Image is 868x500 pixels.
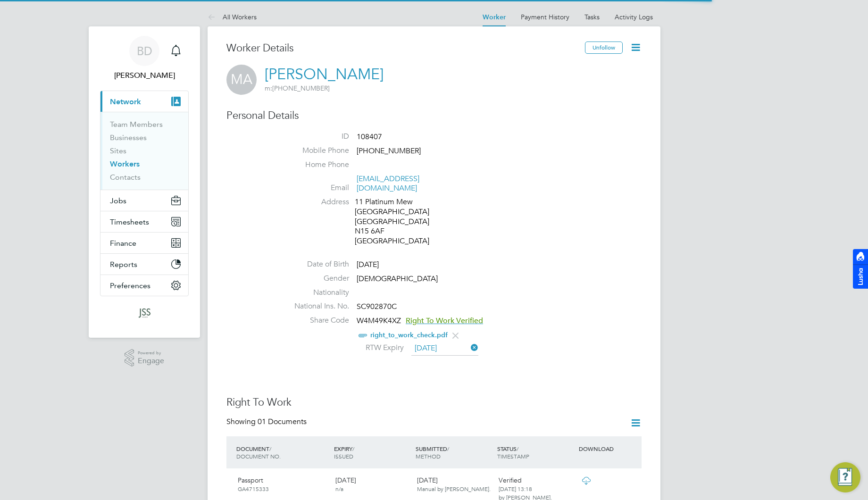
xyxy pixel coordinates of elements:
label: National Ins. No. [283,301,349,311]
a: [EMAIL_ADDRESS][DOMAIN_NAME] [357,174,419,193]
h3: Right To Work [226,396,642,409]
div: [DATE] [413,472,495,497]
span: 108407 [357,132,382,142]
span: SC902870C [357,302,397,312]
div: STATUS [495,440,576,465]
label: Email [283,183,349,193]
span: Powered by [138,349,164,357]
span: / [269,445,271,452]
a: [PERSON_NAME] [265,65,384,83]
span: W4M49K4XZ [357,316,401,325]
span: / [352,445,354,452]
span: [PHONE_NUMBER] [265,84,330,92]
label: Home Phone [283,160,349,170]
button: Network [100,91,188,112]
button: Preferences [100,275,188,296]
a: All Workers [208,13,257,21]
a: Tasks [584,13,600,21]
span: / [517,445,518,452]
span: Ben Densham [100,70,189,81]
span: [DEMOGRAPHIC_DATA] [357,274,438,283]
button: Unfollow [585,42,623,54]
span: Timesheets [110,217,149,226]
span: n/a [335,485,343,492]
img: jss-search-logo-retina.png [136,306,153,321]
label: RTW Expiry [357,343,404,353]
label: Gender [283,274,349,283]
a: Payment History [521,13,569,21]
div: EXPIRY [332,440,413,465]
label: Nationality [283,288,349,298]
div: DOCUMENT [234,440,332,465]
span: METHOD [416,452,441,460]
button: Reports [100,254,188,275]
label: ID [283,132,349,142]
button: Finance [100,233,188,253]
a: Contacts [110,173,141,182]
div: Showing [226,417,309,427]
span: Verified [499,476,522,484]
a: BD[PERSON_NAME] [100,36,189,81]
a: Sites [110,146,126,155]
label: Date of Birth [283,259,349,269]
input: Select one [411,342,478,356]
span: Network [110,97,141,106]
span: MA [226,65,257,95]
span: Right To Work Verified [406,316,483,325]
div: Passport [234,472,332,497]
a: Workers [110,159,140,168]
label: Mobile Phone [283,146,349,156]
label: Share Code [283,316,349,325]
span: BD [137,45,152,57]
span: [DATE] 13:18 [499,485,532,492]
a: Worker [483,13,506,21]
span: TIMESTAMP [497,452,529,460]
h3: Personal Details [226,109,642,123]
div: 11 Platinum Mew [GEOGRAPHIC_DATA] [GEOGRAPHIC_DATA] N15 6AF [GEOGRAPHIC_DATA] [355,197,444,246]
button: Engage Resource Center [830,462,860,492]
span: m: [265,84,272,92]
div: SUBMITTED [413,440,495,465]
button: Timesheets [100,211,188,232]
span: [PHONE_NUMBER] [357,146,421,156]
span: GA4715333 [238,485,269,492]
span: [DATE] [357,260,379,269]
span: Engage [138,357,164,365]
a: Team Members [110,120,163,129]
button: Jobs [100,190,188,211]
span: / [447,445,449,452]
span: Reports [110,260,137,269]
span: DOCUMENT NO. [236,452,281,460]
a: Activity Logs [615,13,653,21]
span: 01 Documents [258,417,307,426]
label: Address [283,197,349,207]
h3: Worker Details [226,42,585,55]
span: Manual by [PERSON_NAME]. [417,485,491,492]
div: DOWNLOAD [576,440,642,457]
span: Finance [110,239,136,248]
span: ISSUED [334,452,353,460]
nav: Main navigation [89,26,200,338]
a: Businesses [110,133,147,142]
span: Jobs [110,196,126,205]
a: right_to_work_check.pdf [370,331,448,339]
a: Powered byEngage [125,349,165,367]
a: Go to home page [100,306,189,321]
span: Preferences [110,281,150,290]
div: [DATE] [332,472,413,497]
div: Network [100,112,188,190]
